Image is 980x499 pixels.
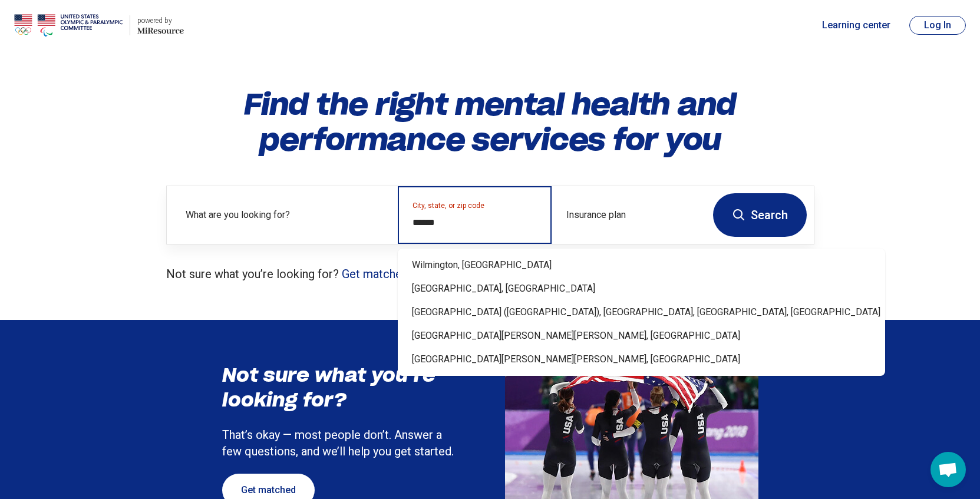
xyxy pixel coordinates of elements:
label: What are you looking for? [186,208,384,222]
div: Wilmington, [GEOGRAPHIC_DATA] [398,253,885,277]
p: Not sure what you’re looking for? [166,266,814,282]
h3: Not sure what you’re looking for? [222,363,458,412]
div: [GEOGRAPHIC_DATA] ([GEOGRAPHIC_DATA]), [GEOGRAPHIC_DATA], [GEOGRAPHIC_DATA], [GEOGRAPHIC_DATA] [398,300,885,324]
img: USOPC [14,11,123,39]
a: Learning center [822,18,890,32]
div: [GEOGRAPHIC_DATA][PERSON_NAME][PERSON_NAME], [GEOGRAPHIC_DATA] [398,324,885,348]
div: Open chat [930,452,966,487]
div: powered by [137,15,184,26]
button: Log In [909,16,966,35]
a: Get matched [342,267,408,281]
h1: Find the right mental health and performance services for you [166,87,814,157]
div: [GEOGRAPHIC_DATA][PERSON_NAME][PERSON_NAME], [GEOGRAPHIC_DATA] [398,348,885,371]
button: Search [713,193,807,237]
div: [GEOGRAPHIC_DATA], [GEOGRAPHIC_DATA] [398,277,885,300]
div: Suggestions [398,249,885,376]
p: That’s okay — most people don’t. Answer a few questions, and we’ll help you get started. [222,427,458,460]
